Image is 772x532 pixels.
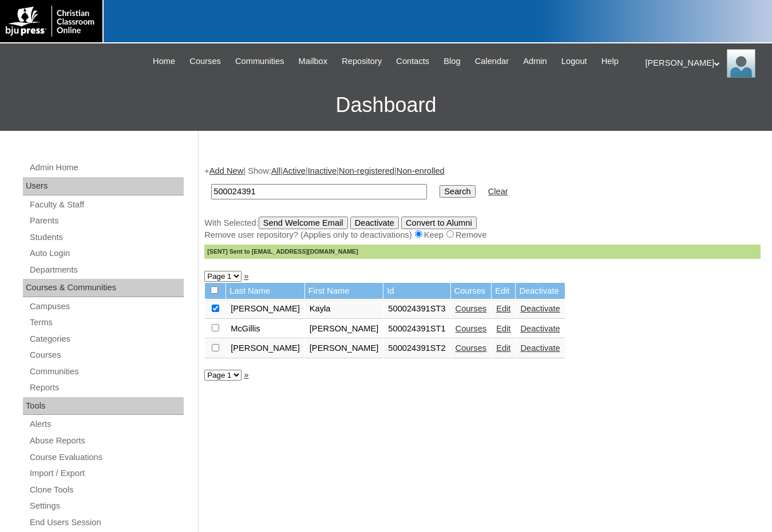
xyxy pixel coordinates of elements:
[561,55,587,68] span: Logout
[520,324,560,333] a: Deactivate
[29,365,184,379] a: Communities
[226,319,304,339] td: McGillis
[29,483,184,497] a: Clone Tools
[440,185,475,198] input: Search
[397,166,445,175] a: Non-enrolled
[383,339,450,358] td: 500024391ST2
[456,324,487,333] a: Courses
[390,55,435,68] a: Contacts
[204,229,761,241] div: Remove user repository? (Applies only to deactivations) Keep Remove
[299,55,328,68] span: Mailbox
[29,315,184,330] a: Terms
[209,166,243,175] a: Add New
[456,343,487,353] a: Courses
[496,343,510,353] a: Edit
[29,381,184,395] a: Reports
[293,55,334,68] a: Mailbox
[523,55,547,68] span: Admin
[520,343,560,353] a: Deactivate
[29,466,184,481] a: Import / Export
[29,161,184,175] a: Admin Home
[226,283,304,299] td: Last Name
[336,55,387,68] a: Repository
[29,299,184,314] a: Campuses
[339,166,394,175] a: Non-registered
[29,450,184,465] a: Course Evaluations
[153,55,175,68] span: Home
[556,55,593,68] a: Logout
[520,304,560,313] a: Deactivate
[516,283,564,299] td: Deactivate
[211,184,427,199] input: Search
[226,299,304,319] td: [PERSON_NAME]
[305,299,383,319] td: Kayla
[305,339,383,358] td: [PERSON_NAME]
[204,217,761,259] div: With Selected:
[29,263,184,277] a: Departments
[229,55,290,68] a: Communities
[29,214,184,228] a: Parents
[496,304,510,313] a: Edit
[727,49,755,78] img: Melanie Sevilla
[456,304,487,313] a: Courses
[23,177,184,195] div: Users
[29,332,184,346] a: Categories
[204,165,761,259] div: + | Show: | | | |
[29,499,184,513] a: Settings
[383,299,450,319] td: 500024391ST3
[517,55,553,68] a: Admin
[492,283,515,299] td: Edit
[305,283,383,299] td: First Name
[29,198,184,212] a: Faculty & Staff
[401,217,477,229] input: Convert to Alumni
[488,187,508,196] a: Clear
[29,230,184,245] a: Students
[396,55,429,68] span: Contacts
[350,217,399,229] input: Deactivate
[29,417,184,431] a: Alerts
[23,397,184,415] div: Tools
[438,55,466,68] a: Blog
[189,55,221,68] span: Courses
[596,55,624,68] a: Help
[184,55,227,68] a: Courses
[496,324,510,333] a: Edit
[29,348,184,362] a: Courses
[342,55,382,68] span: Repository
[646,49,761,78] div: [PERSON_NAME]
[244,370,248,379] a: »
[147,55,181,68] a: Home
[29,515,184,530] a: End Users Session
[6,6,97,37] img: logo-white.png
[226,339,304,358] td: [PERSON_NAME]
[308,166,337,175] a: Inactive
[23,279,184,297] div: Courses & Communities
[475,55,509,68] span: Calendar
[451,283,492,299] td: Courses
[444,55,460,68] span: Blog
[601,55,619,68] span: Help
[259,217,348,229] input: Send Welcome Email
[244,271,248,281] a: »
[383,319,450,339] td: 500024391ST1
[204,245,761,259] div: [SENT] Sent to [EMAIL_ADDRESS][DOMAIN_NAME]
[283,166,306,175] a: Active
[29,434,184,448] a: Abuse Reports
[271,166,280,175] a: All
[235,55,284,68] span: Communities
[29,246,184,261] a: Auto Login
[6,79,766,131] h3: Dashboard
[469,55,514,68] a: Calendar
[305,319,383,339] td: [PERSON_NAME]
[383,283,450,299] td: Id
